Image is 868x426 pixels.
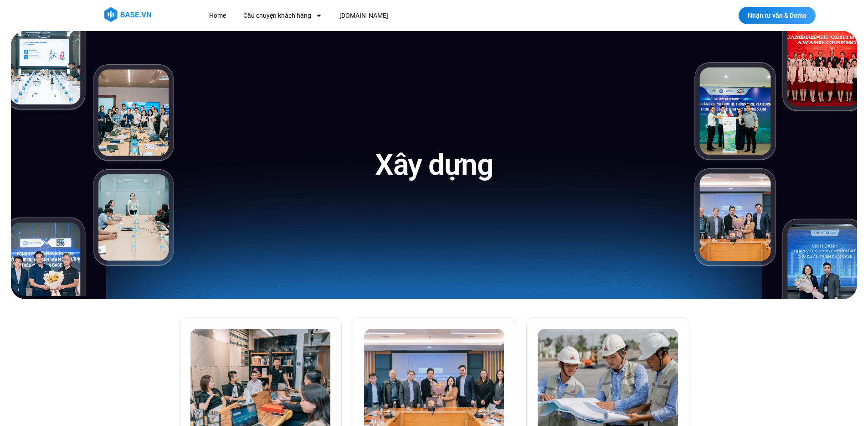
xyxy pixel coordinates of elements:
[236,7,329,24] a: Câu chuyện khách hàng
[202,7,555,24] nav: Menu
[333,7,395,24] a: [DOMAIN_NAME]
[375,146,493,184] h1: Xây dựng
[202,7,233,24] a: Home
[748,12,806,19] span: Nhận tư vấn & Demo
[739,7,816,24] a: Nhận tư vấn & Demo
